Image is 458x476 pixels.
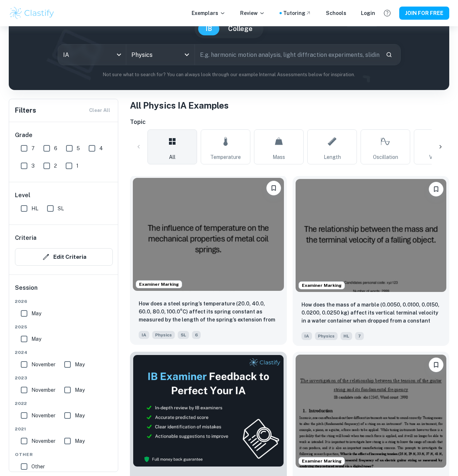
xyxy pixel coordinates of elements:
[99,144,103,152] span: 4
[136,281,182,288] span: Examiner Marking
[15,298,113,305] span: 2026
[15,426,113,432] span: 2021
[15,451,113,458] span: Other
[383,48,395,61] button: Search
[301,332,312,340] span: IA
[169,153,176,161] span: All
[324,153,341,161] span: Length
[429,358,443,372] button: Please log in to bookmark exemplars
[139,300,278,324] p: How does a steel spring’s temperature (20.0, 40.0, 60.0, 80.0, 100.0°C) affect its spring constan...
[15,191,113,200] h6: Level
[31,309,41,317] span: May
[31,463,45,471] span: Other
[54,162,57,170] span: 2
[210,153,241,161] span: Temperature
[299,282,345,289] span: Examiner Marking
[15,349,113,356] span: 2024
[31,144,35,152] span: 7
[31,411,55,420] span: November
[76,162,78,170] span: 1
[429,153,448,161] span: Velocity
[152,331,175,339] span: Physics
[31,335,41,343] span: May
[182,50,192,60] button: Open
[58,44,126,65] div: IA
[15,324,113,330] span: 2025
[315,332,338,340] span: Physics
[15,375,113,381] span: 2023
[9,6,55,20] img: Clastify logo
[15,248,113,266] button: Edit Criteria
[192,9,226,17] p: Exemplars
[15,234,36,242] h6: Criteria
[326,9,346,17] a: Schools
[58,204,64,212] span: SL
[54,144,57,152] span: 6
[293,176,450,346] a: Examiner MarkingPlease log in to bookmark exemplarsHow does the mass of a marble (0.0050, 0.0100,...
[340,332,352,340] span: HL
[75,386,85,394] span: May
[373,153,398,161] span: Oscillation
[429,182,443,196] button: Please log in to bookmark exemplars
[195,44,380,65] input: E.g. harmonic motion analysis, light diffraction experiments, sliding objects down a ramp...
[15,400,113,407] span: 2022
[75,360,85,368] span: May
[31,360,55,368] span: November
[301,301,441,325] p: How does the mass of a marble (0.0050, 0.0100, 0.0150, 0.0200, 0.0250 kg) affect its vertical ter...
[266,181,281,195] button: Please log in to bookmark exemplars
[283,9,311,17] a: Tutoring
[192,331,201,339] span: 6
[130,118,449,126] h6: Topic
[15,131,113,140] h6: Grade
[296,355,447,468] img: Physics IA example thumbnail: What is the effect of increasing tension
[133,178,284,291] img: Physics IA example thumbnail: How does a steel spring’s temperature (2
[361,9,375,17] a: Login
[15,284,113,298] h6: Session
[31,437,55,445] span: November
[139,331,149,339] span: IA
[198,22,219,35] button: IB
[240,9,265,17] p: Review
[178,331,189,339] span: SL
[15,71,443,78] p: Not sure what to search for? You can always look through our example Internal Assessments below f...
[31,386,55,394] span: November
[355,332,364,340] span: 7
[31,204,38,212] span: HL
[130,99,449,112] h1: All Physics IA Examples
[399,7,449,20] button: JOIN FOR FREE
[31,162,35,170] span: 3
[296,179,447,292] img: Physics IA example thumbnail: How does the mass of a marble (0.0050, 0
[75,437,85,445] span: May
[130,176,287,346] a: Examiner MarkingPlease log in to bookmark exemplarsHow does a steel spring’s temperature (20.0, 4...
[273,153,285,161] span: Mass
[133,355,284,467] img: Thumbnail
[221,22,260,35] button: College
[77,144,80,152] span: 5
[15,105,36,116] h6: Filters
[75,411,85,420] span: May
[299,458,345,464] span: Examiner Marking
[381,7,393,19] button: Help and Feedback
